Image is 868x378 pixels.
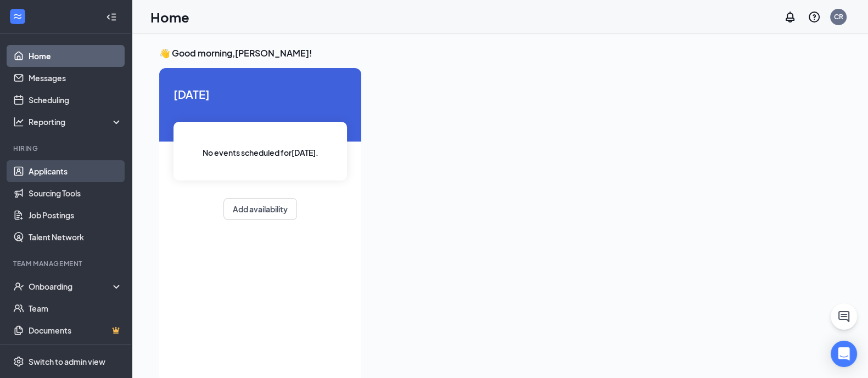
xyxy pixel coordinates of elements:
a: Scheduling [29,89,122,111]
svg: WorkstreamLogo [12,11,23,22]
span: No events scheduled for [DATE] . [203,146,318,159]
div: Switch to admin view [29,356,105,367]
svg: Settings [13,356,24,367]
div: Onboarding [29,281,113,292]
div: Team Management [13,259,120,268]
div: CR [834,12,843,21]
a: Home [29,45,122,67]
a: DocumentsCrown [29,319,122,341]
button: Add availability [223,198,297,220]
a: Applicants [29,160,122,182]
h3: 👋 Good morning, [PERSON_NAME] ! [159,47,841,59]
svg: Analysis [13,116,24,127]
svg: Notifications [783,10,797,24]
div: Hiring [13,144,120,153]
a: Team [29,297,122,319]
span: [DATE] [173,86,347,103]
svg: UserCheck [13,281,24,292]
div: Open Intercom Messenger [831,341,857,367]
a: Sourcing Tools [29,182,122,204]
h1: Home [150,8,189,26]
svg: Collapse [106,12,117,22]
a: Messages [29,67,122,89]
div: Reporting [29,116,123,127]
svg: QuestionInfo [808,10,821,24]
svg: ChatActive [837,310,850,323]
a: Talent Network [29,226,122,248]
a: SurveysCrown [29,341,122,363]
a: Job Postings [29,204,122,226]
button: ChatActive [831,303,857,330]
